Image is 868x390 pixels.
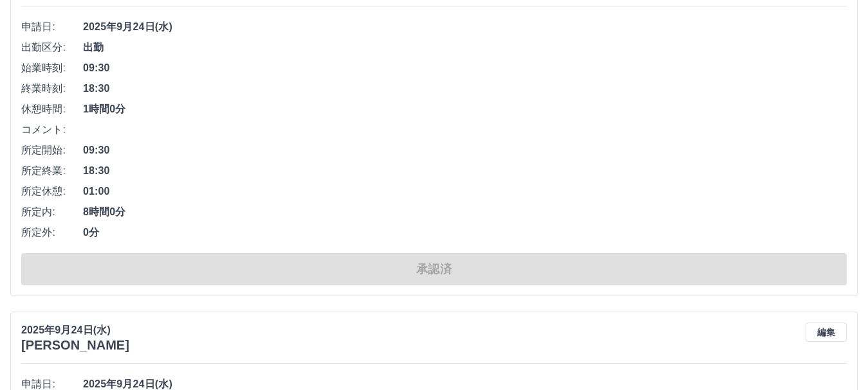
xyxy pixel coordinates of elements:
span: 8時間0分 [83,204,847,220]
span: 09:30 [83,143,847,158]
span: 終業時刻: [21,81,83,96]
button: 編集 [806,323,847,342]
span: 出勤区分: [21,40,83,55]
span: 所定終業: [21,163,83,179]
span: 出勤 [83,40,847,55]
span: 0分 [83,225,847,240]
span: 所定開始: [21,143,83,158]
span: 1時間0分 [83,102,847,117]
h3: [PERSON_NAME] [21,338,129,353]
span: 09:30 [83,60,847,76]
span: 所定休憩: [21,184,83,199]
p: 2025年9月24日(水) [21,323,129,338]
span: 所定外: [21,225,83,240]
span: 始業時刻: [21,60,83,76]
span: 休憩時間: [21,102,83,117]
span: 申請日: [21,19,83,35]
span: 所定内: [21,204,83,220]
span: コメント: [21,122,83,137]
span: 18:30 [83,81,847,96]
span: 2025年9月24日(水) [83,19,847,35]
span: 18:30 [83,163,847,179]
span: 01:00 [83,184,847,199]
